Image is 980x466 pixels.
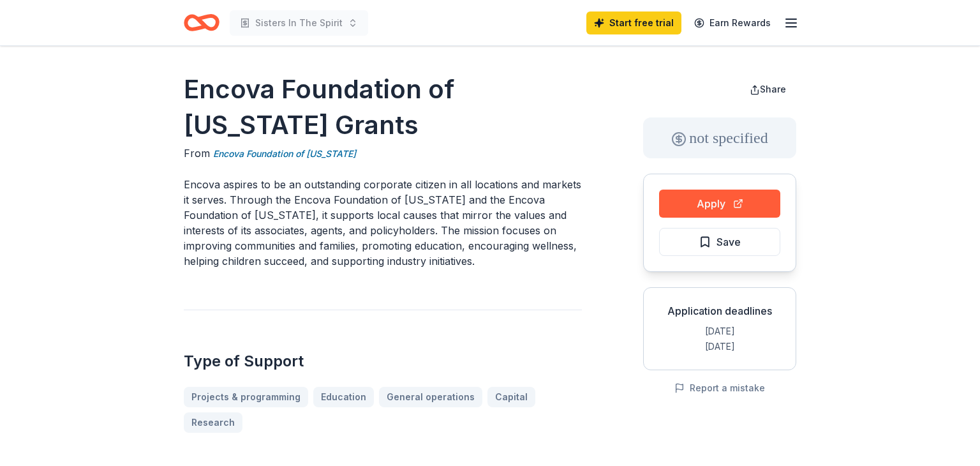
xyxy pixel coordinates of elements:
button: Sisters In The Spirit [230,10,368,36]
span: Share [760,84,786,94]
div: not specified [643,117,796,158]
div: [DATE] [654,339,785,354]
a: General operations [379,387,482,407]
h1: Encova Foundation of [US_STATE] Grants [184,71,582,143]
p: Encova aspires to be an outstanding corporate citizen in all locations and markets it serves. Thr... [184,177,582,269]
div: [DATE] [654,324,785,339]
a: Home [184,8,219,38]
div: From [184,146,582,162]
a: Encova Foundation of [US_STATE] [213,146,356,162]
a: Earn Rewards [687,11,778,34]
a: Start free trial [586,11,681,34]
button: Apply [659,190,780,218]
button: Save [659,228,780,256]
span: Save [716,234,741,250]
a: Education [313,387,374,407]
h2: Type of Support [184,351,582,372]
div: Application deadlines [654,303,785,319]
button: Share [739,77,796,102]
a: Capital [487,387,535,407]
button: Report a mistake [674,380,765,396]
a: Research [184,412,242,433]
span: Sisters In The Spirit [255,15,343,31]
a: Projects & programming [184,387,308,407]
